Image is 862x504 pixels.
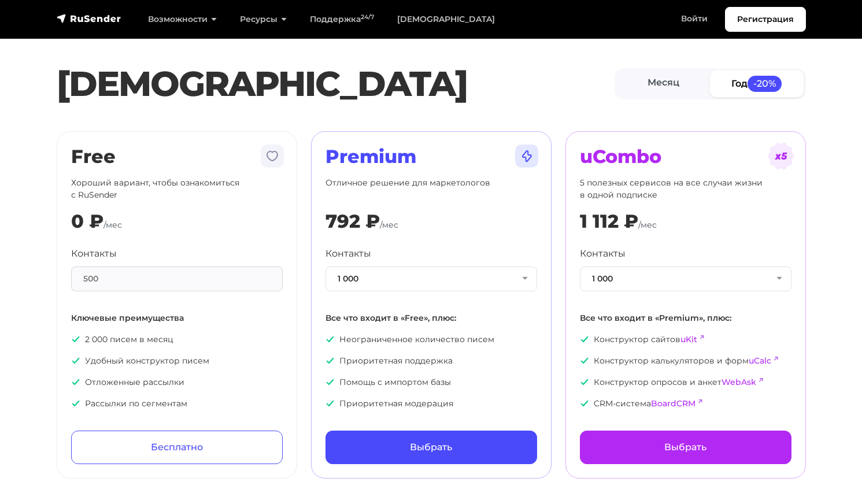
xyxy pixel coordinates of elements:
[325,335,335,344] img: icon-ok.svg
[325,398,537,410] p: Приоритетная модерация
[57,63,615,105] h1: [DEMOGRAPHIC_DATA]
[325,146,537,168] h2: Premium
[136,8,228,31] a: Возможности
[580,333,791,346] p: Конструктор сайтов
[617,71,711,97] a: Месяц
[71,247,117,261] label: Контакты
[325,312,537,324] p: Все что входит в «Free», плюс:
[71,355,283,367] p: Удобный конструктор писем
[71,356,80,365] img: icon-ok.svg
[710,71,804,97] a: Год
[103,220,122,230] span: /мес
[580,146,791,168] h2: uCombo
[71,399,80,408] img: icon-ok.svg
[325,210,380,232] div: 792 ₽
[580,210,638,232] div: 1 112 ₽
[386,8,506,31] a: [DEMOGRAPHIC_DATA]
[580,376,791,388] p: Конструктор опросов и анкет
[580,356,589,365] img: icon-ok.svg
[580,398,791,410] p: CRM-система
[57,13,121,24] img: RuSender
[325,266,537,291] button: 1 000
[638,220,657,230] span: /мес
[748,76,782,91] span: -20%
[71,431,283,464] a: Бесплатно
[361,13,374,21] sup: 24/7
[71,210,103,232] div: 0 ₽
[651,398,695,409] a: BoardCRM
[580,399,589,408] img: icon-ok.svg
[669,7,719,31] a: Войти
[767,142,795,170] img: tarif-ucombo.svg
[380,220,398,230] span: /мес
[513,142,541,170] img: tarif-premium.svg
[325,377,335,387] img: icon-ok.svg
[325,177,537,201] p: Отличное решение для маркетологов
[580,355,791,367] p: Конструктор калькуляторов и форм
[71,333,283,346] p: 2 000 писем в месяц
[580,247,626,261] label: Контакты
[325,333,537,346] p: Неограниченное количество писем
[580,377,589,387] img: icon-ok.svg
[71,398,283,410] p: Рассылки по сегментам
[580,312,791,324] p: Все что входит в «Premium», плюс:
[71,312,283,324] p: Ключевые преимущества
[71,335,80,344] img: icon-ok.svg
[325,247,371,261] label: Контакты
[680,334,697,344] a: uKit
[71,177,283,201] p: Хороший вариант, чтобы ознакомиться с RuSender
[298,8,386,31] a: Поддержка24/7
[325,355,537,367] p: Приоритетная поддержка
[580,266,791,291] button: 1 000
[325,376,537,388] p: Помощь с импортом базы
[580,177,791,201] p: 5 полезных сервисов на все случаи жизни в одной подписке
[325,399,335,408] img: icon-ok.svg
[749,355,771,366] a: uCalc
[325,356,335,365] img: icon-ok.svg
[725,7,806,32] a: Регистрация
[71,376,283,388] p: Отложенные рассылки
[325,431,537,464] a: Выбрать
[228,8,298,31] a: Ресурсы
[71,377,80,387] img: icon-ok.svg
[722,377,756,387] a: WebAsk
[580,431,791,464] a: Выбрать
[71,146,283,168] h2: Free
[258,142,286,170] img: tarif-free.svg
[580,335,589,344] img: icon-ok.svg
